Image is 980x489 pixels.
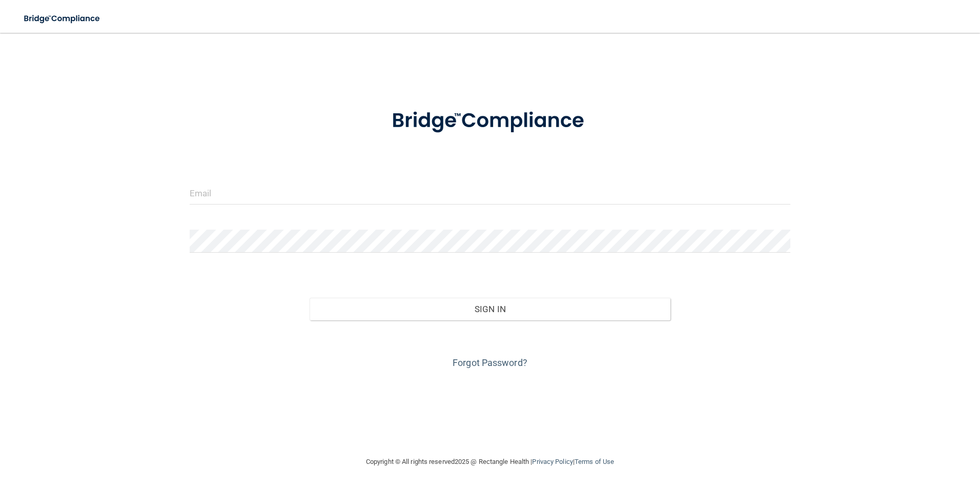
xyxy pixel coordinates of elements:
[371,94,609,148] img: bridge_compliance_login_screen.278c3ca4.svg
[532,458,573,465] a: Privacy Policy
[575,458,614,465] a: Terms of Use
[303,445,677,478] div: Copyright © All rights reserved 2025 @ Rectangle Health | |
[310,298,670,320] button: Sign In
[15,8,110,29] img: bridge_compliance_login_screen.278c3ca4.svg
[190,181,791,205] input: Email
[453,357,527,368] a: Forgot Password?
